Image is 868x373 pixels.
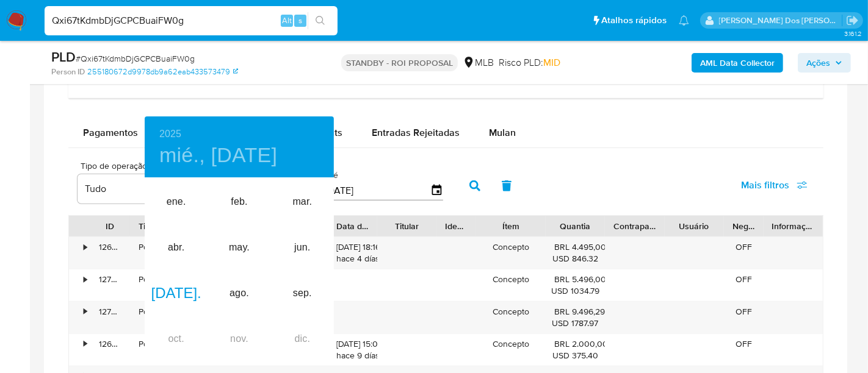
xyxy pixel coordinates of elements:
div: feb. [208,179,270,225]
div: [DATE]. [145,271,208,316]
button: mié., [DATE] [159,143,277,168]
div: abr. [145,225,208,271]
div: jun. [271,225,334,271]
button: 2025 [159,126,181,143]
div: sep. [271,271,334,316]
div: mar. [271,179,334,225]
div: ago. [208,271,270,316]
div: ene. [145,179,208,225]
div: may. [208,225,270,271]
